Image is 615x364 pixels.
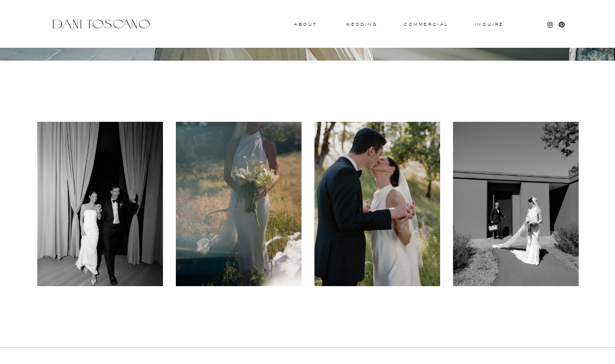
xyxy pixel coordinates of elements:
[404,22,448,26] a: commercial
[294,22,315,26] a: About
[474,22,505,27] a: Inquire
[346,22,377,26] a: wedding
